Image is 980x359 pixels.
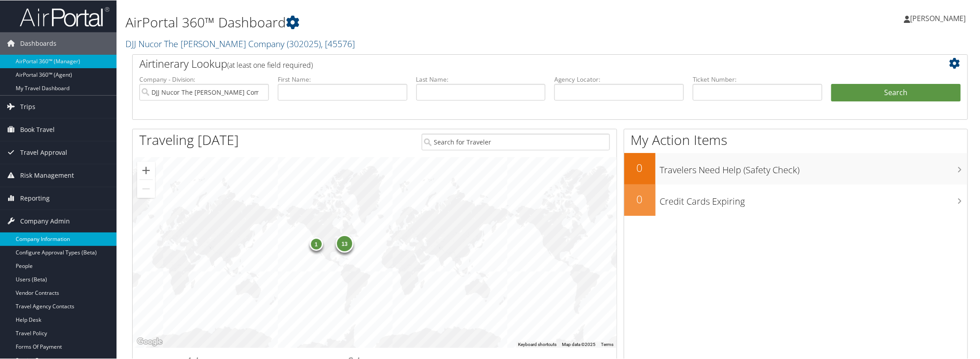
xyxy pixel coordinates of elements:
input: Search for Traveler [422,133,610,150]
h1: AirPortal 360™ Dashboard [125,13,691,31]
span: Reporting [20,187,50,209]
a: DJJ Nucor The [PERSON_NAME] Company [125,37,355,49]
a: [PERSON_NAME] [904,4,975,31]
span: Travel Approval [20,141,67,163]
label: First Name: [278,74,407,83]
span: Risk Management [20,164,74,186]
button: Search [831,83,961,101]
h2: 0 [624,160,656,175]
span: [PERSON_NAME] [910,13,966,23]
button: Zoom in [137,161,155,179]
a: Open this area in Google Maps (opens a new window) [135,336,164,347]
span: Map data ©2025 [562,341,596,346]
label: Agency Locator: [554,74,684,83]
span: ( 302025 ) [287,37,321,49]
h1: Traveling [DATE] [139,130,239,149]
h2: Airtinerary Lookup [139,56,891,71]
div: 13 [336,234,354,252]
span: (at least one field required) [227,60,313,70]
h1: My Action Items [624,130,967,149]
span: Trips [20,95,35,118]
span: Company Admin [20,210,70,232]
h3: Credit Cards Expiring [660,190,967,207]
label: Ticket Number: [693,74,822,83]
button: Keyboard shortcuts [518,341,557,347]
a: 0Credit Cards Expiring [624,184,967,215]
label: Company - Division: [139,74,269,83]
img: airportal-logo.png [20,6,109,27]
span: , [ 45576 ] [321,37,355,49]
span: Dashboards [20,32,56,54]
label: Last Name: [416,74,546,83]
div: 1 [309,236,323,250]
a: Terms (opens in new tab) [601,341,614,346]
img: Google [135,336,164,347]
button: Zoom out [137,179,155,197]
h2: 0 [624,191,656,206]
a: 0Travelers Need Help (Safety Check) [624,153,967,184]
h3: Travelers Need Help (Safety Check) [660,159,967,176]
span: Book Travel [20,118,55,140]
